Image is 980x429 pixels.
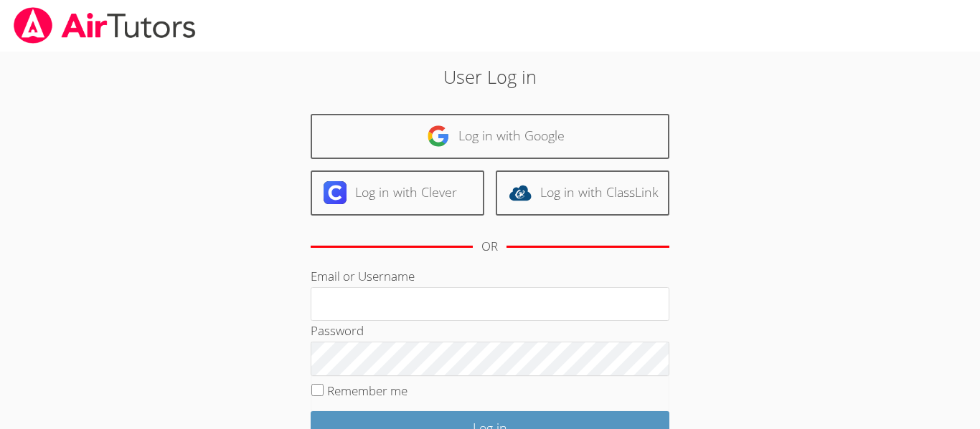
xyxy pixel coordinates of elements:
img: airtutors_banner-c4298cdbf04f3fff15de1276eac7730deb9818008684d7c2e4769d2f7ddbe033.png [12,7,197,44]
img: google-logo-50288ca7cdecda66e5e0955fdab243c47b7ad437acaf1139b6f446037453330a.svg [427,125,450,148]
a: Log in with Google [311,114,669,159]
a: Log in with Clever [311,170,484,216]
a: Log in with ClassLink [496,170,669,216]
div: OR [481,236,498,257]
img: classlink-logo-d6bb404cc1216ec64c9a2012d9dc4662098be43eaf13dc465df04b49fa7ab582.svg [509,181,532,204]
label: Password [311,322,364,339]
label: Email or Username [311,268,415,284]
h2: User Log in [225,63,755,90]
img: clever-logo-6eab21bc6e7a338710f1a6ff85c0baf02591cd810cc4098c63d3a4b26e2feb20.svg [324,181,347,204]
label: Remember me [327,382,407,399]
